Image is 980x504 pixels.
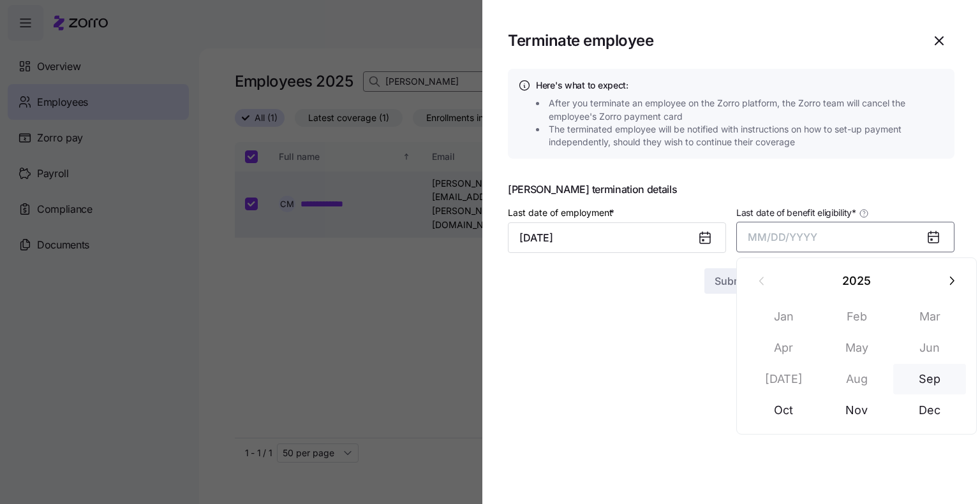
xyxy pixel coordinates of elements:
button: Dec [893,395,966,426]
h4: Here's what to expect: [536,79,944,92]
button: Oct [747,395,820,426]
button: Aug [820,364,893,394]
button: 2025 [778,266,936,296]
h1: Terminate employee [508,31,914,50]
button: May [820,333,893,363]
span: MM/DD/YYYY [748,231,817,243]
button: Mar [893,301,966,332]
button: Jun [893,333,966,363]
label: Last date of employment [508,206,617,220]
span: Submit [715,273,748,289]
button: Jan [747,301,820,332]
span: [PERSON_NAME] termination details [508,184,954,194]
button: Feb [820,301,893,332]
button: Nov [820,395,893,426]
button: Submit [704,268,759,294]
button: Sep [893,364,966,394]
span: The terminated employee will be notified with instructions on how to set-up payment independently... [549,123,948,149]
button: [DATE] [747,364,820,394]
button: MM/DD/YYYY [736,222,954,252]
button: Apr [747,333,820,363]
input: MM/DD/YYYY [508,222,726,253]
span: After you terminate an employee on the Zorro platform, the Zorro team will cancel the employee's ... [549,97,948,123]
span: Last date of benefit eligibility * [736,206,856,219]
